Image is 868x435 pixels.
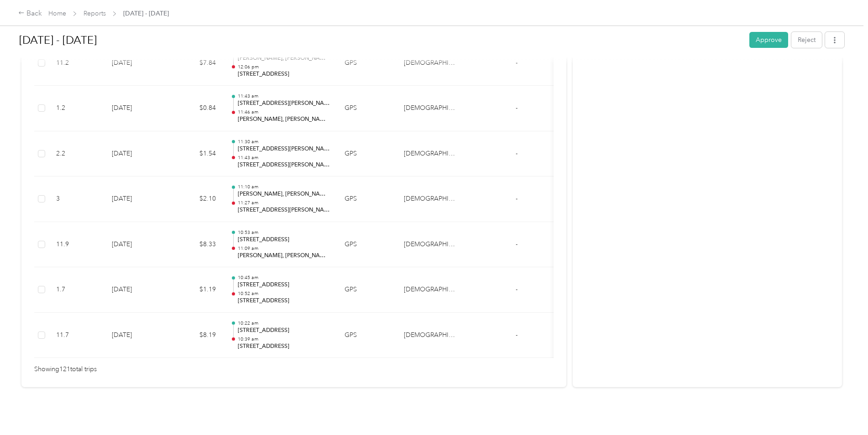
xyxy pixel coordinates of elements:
[168,131,223,177] td: $1.54
[238,115,330,124] p: [PERSON_NAME], [PERSON_NAME], NY 13069, [GEOGRAPHIC_DATA]
[516,240,518,248] span: -
[238,145,330,153] p: [STREET_ADDRESS][PERSON_NAME]
[238,274,330,281] p: 10:45 am
[238,99,330,108] p: [STREET_ADDRESS][PERSON_NAME]
[18,8,42,19] div: Back
[238,206,330,214] p: [STREET_ADDRESS][PERSON_NAME]
[105,176,168,222] td: [DATE]
[49,86,105,131] td: 1.2
[34,364,97,374] span: Showing 121 total trips
[238,252,330,260] p: [PERSON_NAME], [PERSON_NAME], NY 13069, [GEOGRAPHIC_DATA]
[84,10,106,17] a: Reports
[337,222,397,268] td: GPS
[791,32,822,48] button: Reject
[238,109,330,115] p: 11:46 am
[238,200,330,206] p: 11:27 am
[337,313,397,358] td: GPS
[397,86,465,131] td: Catholic Charities of Oswego County
[397,131,465,177] td: Catholic Charities of Oswego County
[238,342,330,351] p: [STREET_ADDRESS]
[238,190,330,198] p: [PERSON_NAME], [PERSON_NAME], NY 13069, [GEOGRAPHIC_DATA]
[238,326,330,335] p: [STREET_ADDRESS]
[516,331,518,339] span: -
[397,313,465,358] td: Catholic Charities of Oswego County
[397,222,465,268] td: Catholic Charities of Oswego County
[168,313,223,358] td: $8.19
[397,267,465,313] td: Catholic Charities of Oswego County
[817,384,868,435] iframe: Everlance-gr Chat Button Frame
[238,290,330,297] p: 10:52 am
[397,176,465,222] td: Catholic Charities of Oswego County
[238,139,330,145] p: 11:30 am
[123,9,169,18] span: [DATE] - [DATE]
[238,281,330,289] p: [STREET_ADDRESS]
[516,285,518,293] span: -
[49,222,105,268] td: 11.9
[337,176,397,222] td: GPS
[105,313,168,358] td: [DATE]
[168,222,223,268] td: $8.33
[337,267,397,313] td: GPS
[49,267,105,313] td: 1.7
[238,245,330,252] p: 11:09 am
[516,195,518,202] span: -
[516,150,518,157] span: -
[749,32,788,48] button: Approve
[238,297,330,305] p: [STREET_ADDRESS]
[105,267,168,313] td: [DATE]
[49,313,105,358] td: 11.7
[238,70,330,78] p: [STREET_ADDRESS]
[238,229,330,236] p: 10:53 am
[337,131,397,177] td: GPS
[48,10,66,17] a: Home
[168,86,223,131] td: $0.84
[238,155,330,161] p: 11:43 am
[238,236,330,244] p: [STREET_ADDRESS]
[49,131,105,177] td: 2.2
[105,131,168,177] td: [DATE]
[105,86,168,131] td: [DATE]
[168,267,223,313] td: $1.19
[238,184,330,190] p: 11:10 am
[168,176,223,222] td: $2.10
[337,86,397,131] td: GPS
[238,320,330,326] p: 10:22 am
[238,93,330,99] p: 11:43 am
[238,336,330,342] p: 10:39 am
[49,176,105,222] td: 3
[516,59,518,67] span: -
[19,29,743,51] h1: Sep 15 - 28, 2025
[238,161,330,169] p: [STREET_ADDRESS][PERSON_NAME]
[516,104,518,112] span: -
[238,64,330,70] p: 12:06 pm
[105,222,168,268] td: [DATE]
